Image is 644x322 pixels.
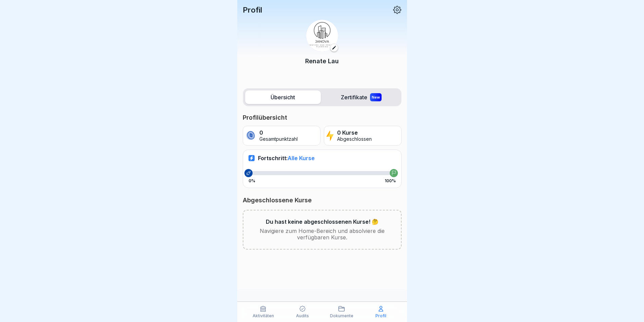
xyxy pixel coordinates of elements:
[259,130,298,136] p: 0
[306,20,338,52] img: icdagxxof0hh1s6lrtp4d4vr.png
[288,155,315,162] span: Alle Kurse
[253,313,274,318] p: Aktivitäten
[337,136,372,142] p: Abgeschlossen
[370,93,382,101] div: New
[258,155,315,162] p: Fortschritt:
[245,90,321,104] label: Übersicht
[266,219,379,225] p: Du hast keine abgeschlossenen Kurse! 🤔
[243,5,262,14] p: Profil
[254,228,390,241] p: Navigiere zum Home-Bereich und absolviere die verfügbaren Kurse.
[245,130,256,141] img: coin.svg
[259,136,298,142] p: Gesamtpunktzahl
[296,313,309,318] p: Audits
[330,313,353,318] p: Dokumente
[385,179,396,183] p: 100%
[337,130,372,136] p: 0 Kurse
[324,90,399,104] label: Zertifikate
[243,196,402,204] p: Abgeschlossene Kurse
[249,179,255,183] p: 0%
[305,56,339,66] p: Renate Lau
[375,313,386,318] p: Profil
[326,130,334,141] img: lightning.svg
[243,114,402,122] p: Profilübersicht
